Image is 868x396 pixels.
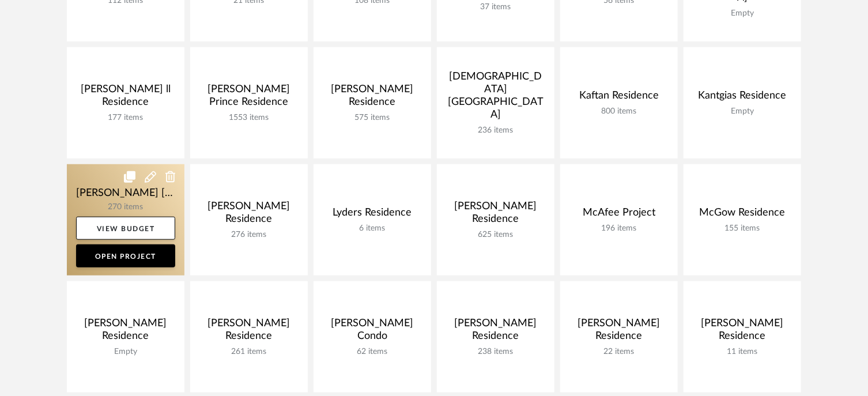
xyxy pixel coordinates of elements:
[446,200,545,230] div: [PERSON_NAME] Residence
[693,347,792,357] div: 11 items
[446,70,545,126] div: [DEMOGRAPHIC_DATA] [GEOGRAPHIC_DATA]
[693,317,792,347] div: [PERSON_NAME] Residence
[693,206,792,224] div: McGow Residence
[199,347,299,357] div: 261 items
[199,230,299,240] div: 276 items
[76,347,175,357] div: Empty
[446,230,545,240] div: 625 items
[693,224,792,233] div: 155 items
[693,89,792,107] div: Kantgias Residence
[76,217,175,240] a: View Budget
[76,244,175,267] a: Open Project
[199,83,299,113] div: [PERSON_NAME] Prince Residence
[569,107,669,116] div: 800 items
[569,317,669,347] div: [PERSON_NAME] Residence
[323,83,422,113] div: [PERSON_NAME] Residence
[446,2,545,12] div: 37 items
[569,206,669,224] div: McAfee Project
[76,113,175,123] div: 177 items
[323,347,422,357] div: 62 items
[199,200,299,230] div: [PERSON_NAME] Residence
[323,113,422,123] div: 575 items
[199,113,299,123] div: 1553 items
[569,347,669,357] div: 22 items
[693,107,792,116] div: Empty
[446,317,545,347] div: [PERSON_NAME] Residence
[446,126,545,135] div: 236 items
[323,317,422,347] div: [PERSON_NAME] Condo
[446,347,545,357] div: 238 items
[569,89,669,107] div: Kaftan Residence
[199,317,299,347] div: [PERSON_NAME] Residence
[693,9,792,18] div: Empty
[323,206,422,224] div: Lyders Residence
[323,224,422,233] div: 6 items
[569,224,669,233] div: 196 items
[76,317,175,347] div: [PERSON_NAME] Residence
[76,83,175,113] div: [PERSON_NAME] ll Residence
